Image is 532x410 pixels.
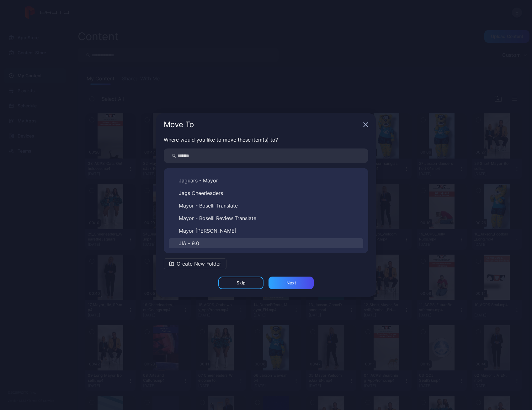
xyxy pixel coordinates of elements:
[269,277,314,289] button: Next
[179,240,199,247] span: JIA - 9.0
[286,280,296,285] div: Next
[179,227,237,235] span: Mayor [PERSON_NAME]
[179,214,256,222] span: Mayor - Boselli Review Translate
[237,280,246,285] div: Skip
[169,201,363,211] button: Mayor - Boselli Translate
[169,213,363,223] button: Mayor - Boselli Review Translate
[179,189,223,197] span: Jags Cheerleaders
[218,277,263,289] button: Skip
[179,202,238,209] span: Mayor - Boselli Translate
[164,136,368,143] p: Where would you like to move these item(s) to?
[169,175,363,186] button: Jaguars - Mayor
[169,188,363,198] button: Jags Cheerleaders
[169,238,363,248] button: JIA - 9.0
[164,258,226,269] button: Create New Folder
[177,260,221,267] span: Create New Folder
[169,226,363,236] button: Mayor [PERSON_NAME]
[179,177,218,184] span: Jaguars - Mayor
[164,121,361,128] div: Move To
